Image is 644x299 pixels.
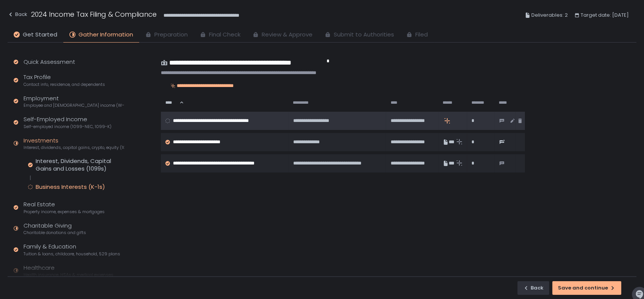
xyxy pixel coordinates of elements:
[24,242,120,257] div: Family & Education
[154,30,188,39] span: Preparation
[24,103,124,108] span: Employee and [DEMOGRAPHIC_DATA] income (W-2s)
[79,30,133,39] span: Gather Information
[24,221,86,236] div: Charitable Giving
[24,136,124,151] div: Investments
[517,281,549,295] button: Back
[24,200,105,215] div: Real Estate
[558,285,616,291] div: Save and continue
[36,183,105,191] div: Business Interests (K-1s)
[24,58,75,66] div: Quick Assessment
[24,115,112,130] div: Self-Employed Income
[24,264,113,278] div: Healthcare
[523,285,543,291] div: Back
[209,30,240,39] span: Final Check
[24,251,120,257] span: Tuition & loans, childcare, household, 529 plans
[552,281,621,295] button: Save and continue
[24,272,113,278] span: Health insurance, HSAs & medical expenses
[415,30,428,39] span: Filed
[24,124,112,130] span: Self-employed income (1099-NEC, 1099-K)
[262,30,313,39] span: Review & Approve
[531,11,568,20] span: Deliverables: 2
[24,94,124,109] div: Employment
[24,145,124,150] span: Interest, dividends, capital gains, crypto, equity (1099s, K-1s)
[24,73,105,87] div: Tax Profile
[581,11,629,20] span: Target date: [DATE]
[334,30,394,39] span: Submit to Authorities
[24,209,105,215] span: Property income, expenses & mortgages
[31,9,157,19] h1: 2024 Income Tax Filing & Compliance
[24,230,86,236] span: Charitable donations and gifts
[36,157,124,172] div: Interest, Dividends, Capital Gains and Losses (1099s)
[8,10,27,19] div: Back
[24,82,105,87] span: Contact info, residence, and dependents
[8,9,27,22] button: Back
[23,30,57,39] span: Get Started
